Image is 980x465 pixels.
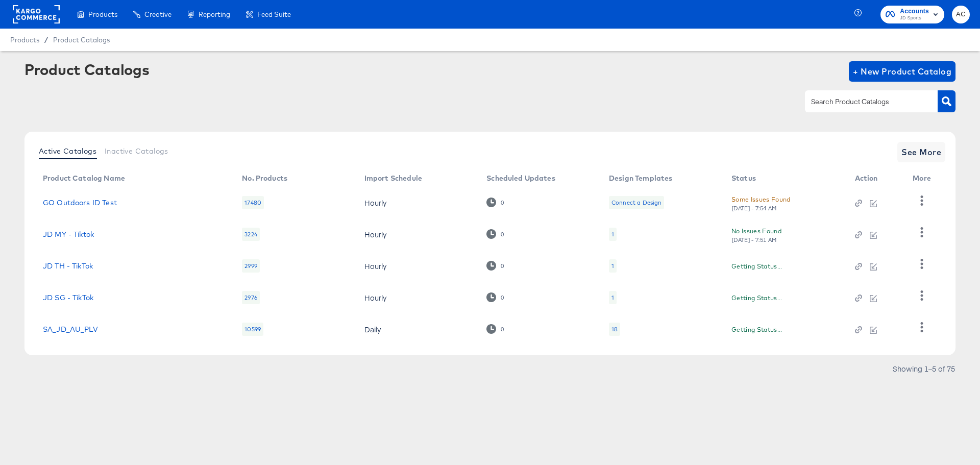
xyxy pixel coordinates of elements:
div: 3224 [242,228,260,241]
th: Action [847,170,905,187]
div: Some Issues Found [731,194,791,205]
a: JD TH - TikTok [43,262,93,270]
span: Reporting [199,10,230,18]
span: / [39,36,53,44]
span: Inactive Catalogs [105,147,168,155]
div: 2976 [242,291,260,304]
a: SA_JD_AU_PLV [43,325,98,333]
div: 17480 [242,196,264,209]
a: JD SG - TikTok [43,293,93,302]
div: 0 [486,261,504,271]
span: Accounts [900,6,929,17]
div: 0 [500,262,504,270]
div: Design Templates [609,174,672,182]
span: Products [10,36,39,44]
button: AC [952,6,970,23]
div: Product Catalogs [24,61,149,78]
div: 0 [486,292,504,302]
div: 10599 [242,323,263,336]
div: 18 [609,323,620,336]
a: GO Outdoors ID Test [43,199,117,207]
a: JD MY - Tiktok [43,230,94,238]
div: 0 [486,198,504,207]
div: 1 [611,262,614,270]
div: 0 [500,231,504,238]
td: Hourly [356,250,478,282]
div: Product Catalog Name [43,174,125,182]
th: Status [723,170,847,187]
button: Some Issues Found[DATE] - 7:54 AM [731,194,791,212]
div: 18 [611,325,618,333]
div: 2999 [242,259,260,273]
div: 1 [609,228,617,241]
a: Product Catalogs [53,36,110,44]
button: + New Product Catalog [849,61,955,82]
div: No. Products [242,174,287,182]
div: Connect a Design [611,199,661,207]
span: JD Sports [900,14,929,22]
div: Import Schedule [364,174,422,182]
input: Search Product Catalogs [809,96,918,108]
div: 0 [486,229,504,239]
td: Hourly [356,282,478,313]
div: 0 [486,324,504,334]
span: + New Product Catalog [853,64,951,79]
div: [DATE] - 7:54 AM [731,205,777,212]
div: Showing 1–5 of 75 [892,365,955,372]
div: 0 [500,199,504,206]
div: Scheduled Updates [486,174,555,182]
div: 1 [609,291,617,304]
div: 0 [500,326,504,333]
div: Connect a Design [609,196,664,209]
button: See More [897,142,945,162]
td: Daily [356,313,478,345]
div: 1 [609,259,617,273]
td: Hourly [356,187,478,218]
span: AC [956,9,966,20]
span: Feed Suite [257,10,291,18]
td: Hourly [356,218,478,250]
span: Active Catalogs [39,147,96,155]
span: See More [901,145,941,159]
button: AccountsJD Sports [880,6,944,23]
th: More [904,170,943,187]
div: 0 [500,294,504,301]
span: Products [88,10,117,18]
div: 1 [611,230,614,238]
span: Creative [144,10,171,18]
div: 1 [611,293,614,302]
